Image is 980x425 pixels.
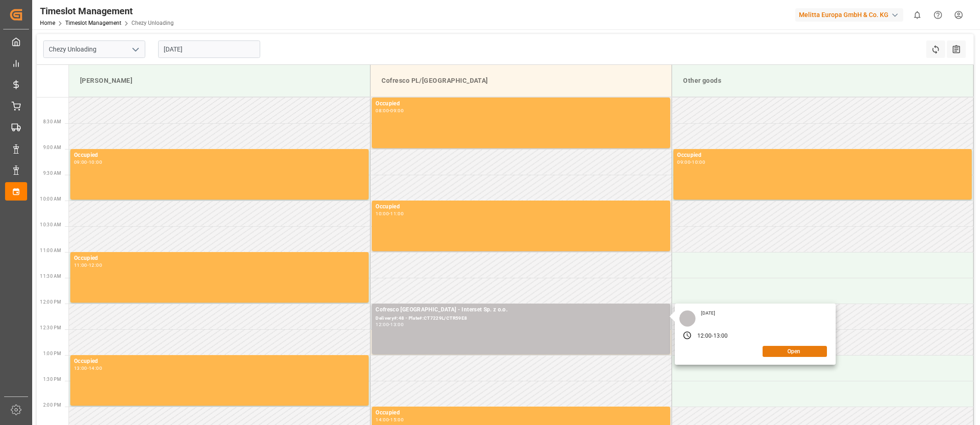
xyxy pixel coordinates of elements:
div: Cofresco PL/[GEOGRAPHIC_DATA] [378,72,664,89]
div: 10:00 [692,160,705,164]
div: - [690,160,692,164]
div: Occupied [74,254,365,263]
div: - [389,322,390,327]
a: Timeslot Management [65,20,121,26]
input: DD-MM-YYYY [158,40,260,58]
div: 09:00 [677,160,690,164]
span: 11:30 AM [40,274,61,279]
div: 10:00 [89,160,102,164]
div: - [712,332,713,340]
span: 1:00 PM [43,351,61,356]
div: 13:00 [713,332,728,340]
div: Occupied [376,408,667,418]
button: Open [763,346,827,357]
div: 14:00 [376,418,389,422]
div: 15:00 [390,418,404,422]
div: Occupied [376,99,667,109]
div: - [389,418,390,422]
div: Other goods [679,72,966,89]
button: Help Center [928,5,948,25]
div: 10:00 [376,212,389,216]
div: - [87,263,89,267]
div: [DATE] [698,310,719,316]
div: 12:00 [376,322,389,327]
div: 09:00 [390,109,404,113]
div: Cofresco [GEOGRAPHIC_DATA] - Interset Sp. z o.o. [376,305,667,315]
div: 09:00 [74,160,87,164]
div: - [389,109,390,113]
div: Occupied [74,151,365,160]
span: 11:00 AM [40,248,61,253]
div: - [87,160,89,164]
span: 2:00 PM [43,402,61,408]
span: 10:00 AM [40,196,61,201]
span: 9:00 AM [43,145,61,150]
span: 1:30 PM [43,377,61,382]
div: 11:00 [390,212,404,216]
div: Melitta Europa GmbH & Co. KG [795,8,903,22]
span: 12:00 PM [40,299,61,304]
div: 13:00 [74,366,87,370]
span: 12:30 PM [40,325,61,330]
div: Timeslot Management [40,4,174,18]
div: Occupied [74,357,365,366]
div: 13:00 [390,322,404,327]
div: 08:00 [376,109,389,113]
div: Occupied [376,202,667,212]
div: Delivery#:48 - Plate#:CT7229L/CTR59E8 [376,315,667,322]
span: 9:30 AM [43,171,61,176]
div: 11:00 [74,263,87,267]
span: 10:30 AM [40,222,61,227]
div: - [389,212,390,216]
a: Home [40,20,55,26]
button: show 0 new notifications [907,5,928,25]
span: 8:30 AM [43,119,61,124]
button: Melitta Europa GmbH & Co. KG [795,6,907,23]
div: 12:00 [697,332,712,340]
div: 12:00 [89,263,102,267]
div: 14:00 [89,366,102,370]
button: open menu [128,42,142,57]
div: - [87,366,89,370]
div: [PERSON_NAME] [76,72,363,89]
input: Type to search/select [43,40,145,58]
div: Occupied [677,151,968,160]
